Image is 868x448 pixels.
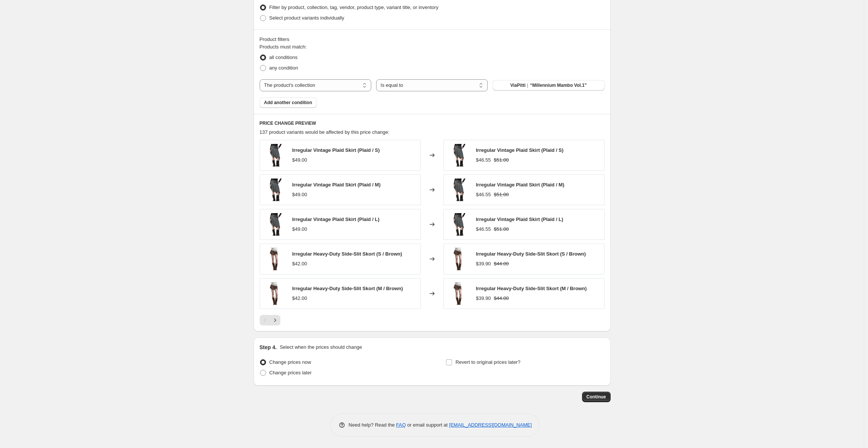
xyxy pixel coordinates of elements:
[493,80,604,91] button: ViaPitti｜“Millennium Mambo Vol.1”
[587,394,606,400] span: Continue
[476,156,491,164] div: $46.55
[264,100,312,106] span: Add another condition
[476,251,586,257] span: Irregular Heavy-Duty Side-Slit Skort (S / Brown)
[510,82,587,88] span: ViaPitti｜“Millennium Mambo Vol.1”
[292,216,380,222] span: Irregular Vintage Plaid Skirt (Plaid / L)
[260,129,390,135] span: 137 product variants would be affected by this price change:
[269,65,298,71] span: any condition
[269,54,298,60] span: all conditions
[476,226,491,233] div: $46.55
[396,422,406,428] a: FAQ
[260,97,317,108] button: Add another condition
[449,422,532,428] a: [EMAIL_ADDRESS][DOMAIN_NAME]
[455,359,520,365] span: Revert to original prices later?
[292,286,403,291] span: Irregular Heavy-Duty Side-Slit Skort (M / Brown)
[292,156,307,164] div: $49.00
[264,179,286,201] img: 1346cfe09ac87ecebd26751f4987310e_80x.jpg
[292,226,307,233] div: $49.00
[260,36,605,43] div: Product filters
[476,216,563,222] span: Irregular Vintage Plaid Skirt (Plaid / L)
[264,248,286,270] img: 5ccc8953e150afaeb243e13adefee189_80x.jpg
[260,315,280,325] nav: Pagination
[269,5,439,10] span: Filter by product, collection, tag, vendor, product type, variant title, or inventory
[448,179,470,201] img: 1346cfe09ac87ecebd26751f4987310e_80x.jpg
[292,260,307,268] div: $42.00
[292,191,307,198] div: $49.00
[476,295,491,302] div: $39.90
[448,282,470,305] img: 5ccc8953e150afaeb243e13adefee189_80x.jpg
[264,282,286,305] img: 5ccc8953e150afaeb243e13adefee189_80x.jpg
[448,144,470,166] img: 1346cfe09ac87ecebd26751f4987310e_80x.jpg
[406,422,449,428] span: or email support at
[494,226,509,233] strike: $51.00
[448,248,470,270] img: 5ccc8953e150afaeb243e13adefee189_80x.jpg
[476,260,491,268] div: $39.90
[292,295,307,302] div: $42.00
[260,344,277,351] h2: Step 4.
[280,344,362,351] p: Select when the prices should change
[494,260,509,268] strike: $44.00
[269,15,344,21] span: Select product variants individually
[494,191,509,198] strike: $51.00
[292,147,380,153] span: Irregular Vintage Plaid Skirt (Plaid / S)
[264,213,286,236] img: 1346cfe09ac87ecebd26751f4987310e_80x.jpg
[270,315,280,325] button: Next
[349,422,396,428] span: Need help? Read the
[292,251,402,257] span: Irregular Heavy-Duty Side-Slit Skort (S / Brown)
[292,182,381,188] span: Irregular Vintage Plaid Skirt (Plaid / M)
[476,182,564,188] span: Irregular Vintage Plaid Skirt (Plaid / M)
[260,44,307,50] span: Products must match:
[494,156,509,164] strike: $51.00
[448,213,470,236] img: 1346cfe09ac87ecebd26751f4987310e_80x.jpg
[476,286,587,291] span: Irregular Heavy-Duty Side-Slit Skort (M / Brown)
[476,191,491,198] div: $46.55
[260,120,605,126] h6: PRICE CHANGE PREVIEW
[269,359,311,365] span: Change prices now
[582,392,611,402] button: Continue
[269,370,312,375] span: Change prices later
[494,295,509,302] strike: $44.00
[476,147,564,153] span: Irregular Vintage Plaid Skirt (Plaid / S)
[264,144,286,166] img: 1346cfe09ac87ecebd26751f4987310e_80x.jpg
